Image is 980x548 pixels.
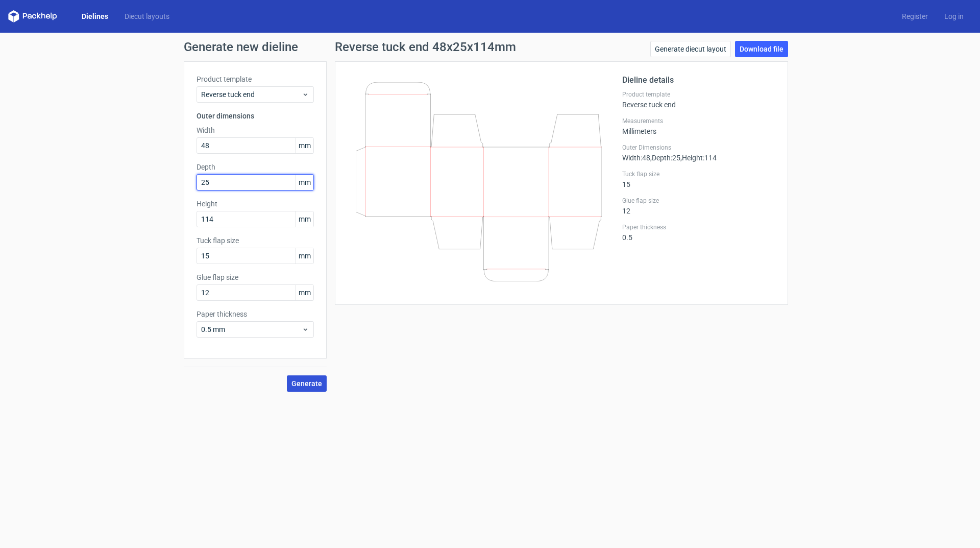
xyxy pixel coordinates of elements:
button: Generate [287,375,327,392]
span: mm [296,248,313,264]
a: Register [894,11,936,21]
h2: Dieline details [622,74,775,86]
label: Glue flap size [197,272,314,282]
label: Product template [197,74,314,84]
div: 0.5 [622,223,775,242]
label: Paper thickness [622,223,775,231]
label: Outer Dimensions [622,144,775,152]
label: Width [197,125,314,135]
div: Reverse tuck end [622,90,775,109]
label: Measurements [622,117,775,125]
span: 0.5 mm [201,324,302,335]
label: Product template [622,90,775,99]
label: Paper thickness [197,309,314,319]
h1: Generate new dieline [184,41,796,53]
h3: Outer dimensions [197,111,314,121]
span: mm [296,175,313,190]
span: Reverse tuck end [201,89,302,100]
span: , Depth : 25 [650,154,680,162]
label: Tuck flap size [197,235,314,246]
a: Log in [936,11,972,21]
div: 12 [622,197,775,215]
span: mm [296,211,313,227]
h1: Reverse tuck end 48x25x114mm [335,41,516,53]
a: Diecut layouts [116,11,178,21]
label: Tuck flap size [622,170,775,178]
span: , Height : 114 [680,154,717,162]
a: Download file [735,41,788,57]
a: Dielines [73,11,116,21]
div: 15 [622,170,775,188]
a: Generate diecut layout [650,41,731,57]
span: mm [296,285,313,300]
label: Glue flap size [622,197,775,205]
label: Depth [197,162,314,172]
span: Width : 48 [622,154,650,162]
label: Height [197,199,314,209]
span: mm [296,138,313,153]
div: Millimeters [622,117,775,135]
span: Generate [291,380,322,387]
